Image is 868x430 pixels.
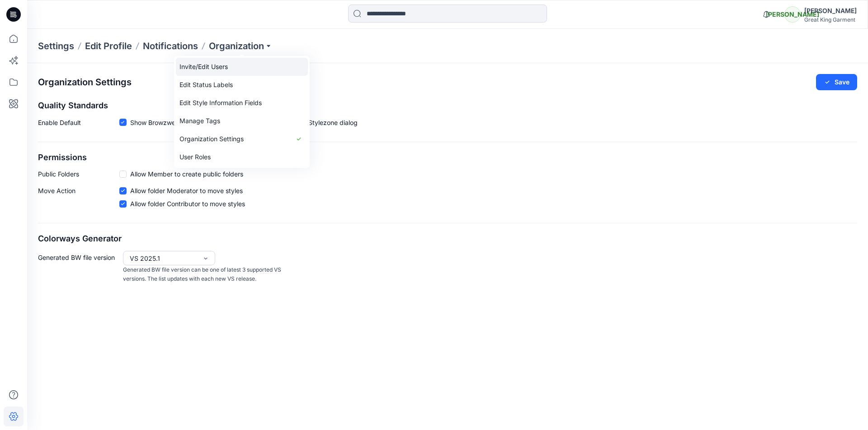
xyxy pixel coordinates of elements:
[38,101,857,111] h2: Quality Standards
[38,186,119,212] p: Move Action
[176,130,308,148] a: Organization Settings
[130,169,243,179] span: Allow Member to create public folders
[38,169,119,179] p: Public Folders
[176,148,308,166] a: User Roles
[38,77,132,88] h2: Organization Settings
[38,234,857,244] h2: Colorways Generator
[804,5,857,16] div: [PERSON_NAME]
[176,94,308,112] a: Edit Style Information Fields
[130,118,358,127] span: Show Browzwear’s default quality standards in the Share to Stylezone dialog
[176,112,308,130] a: Manage Tags
[38,40,74,52] p: Settings
[784,6,801,23] div: [PERSON_NAME]
[816,74,857,90] button: Save
[85,40,132,52] a: Edit Profile
[38,118,119,131] p: Enable Default
[130,254,198,263] div: VS 2025.1
[123,265,284,284] p: Generated BW file version can be one of latest 3 supported VS versions. The list updates with eac...
[130,186,243,195] span: Allow folder Moderator to move styles
[804,16,857,23] div: Great King Garment
[130,199,245,208] span: Allow folder Contributor to move styles
[176,58,308,76] a: Invite/Edit Users
[143,40,198,52] a: Notifications
[176,76,308,94] a: Edit Status Labels
[38,153,857,162] h2: Permissions
[38,251,119,284] p: Generated BW file version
